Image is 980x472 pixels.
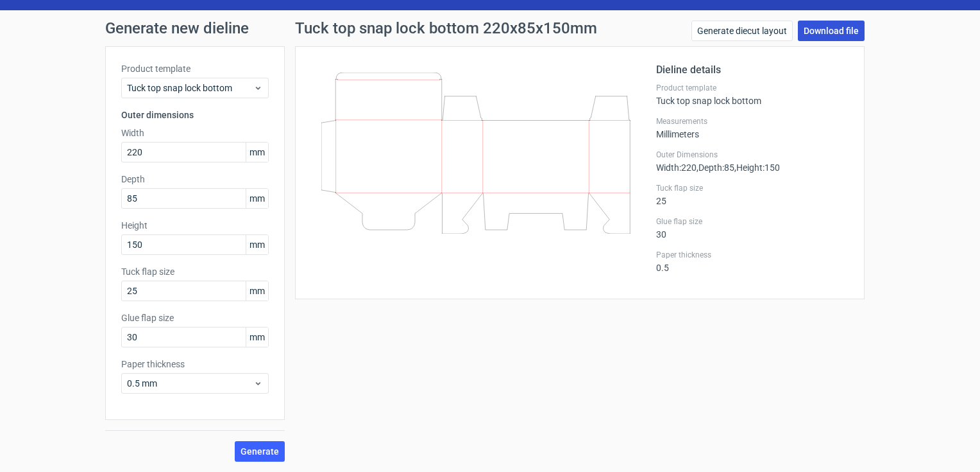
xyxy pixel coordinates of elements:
[656,116,849,139] div: Millimeters
[127,82,253,94] span: Tuck top snap lock bottom
[121,219,269,232] label: Height
[121,311,269,324] label: Glue flap size
[121,265,269,278] label: Tuck flap size
[656,150,849,160] label: Outer Dimensions
[246,143,268,162] span: mm
[121,109,269,121] h3: Outer dimensions
[241,447,279,456] span: Generate
[235,441,285,462] button: Generate
[656,250,849,260] label: Paper thickness
[734,162,780,173] span: , Height : 150
[127,377,253,390] span: 0.5 mm
[656,250,849,273] div: 0.5
[246,235,268,254] span: mm
[656,183,849,206] div: 25
[656,216,849,240] div: 30
[656,116,849,127] label: Measurements
[656,83,849,93] label: Product template
[246,189,268,208] span: mm
[656,83,849,106] div: Tuck top snap lock bottom
[656,183,849,193] label: Tuck flap size
[246,328,268,347] span: mm
[121,173,269,186] label: Depth
[656,162,697,173] span: Width : 220
[295,21,597,36] h1: Tuck top snap lock bottom 220x85x150mm
[691,21,793,41] a: Generate diecut layout
[121,127,269,139] label: Width
[697,162,734,173] span: , Depth : 85
[798,21,865,41] a: Download file
[121,358,269,371] label: Paper thickness
[656,216,849,227] label: Glue flap size
[121,62,269,75] label: Product template
[246,281,268,301] span: mm
[656,62,849,78] h2: Dieline details
[105,21,875,36] h1: Generate new dieline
